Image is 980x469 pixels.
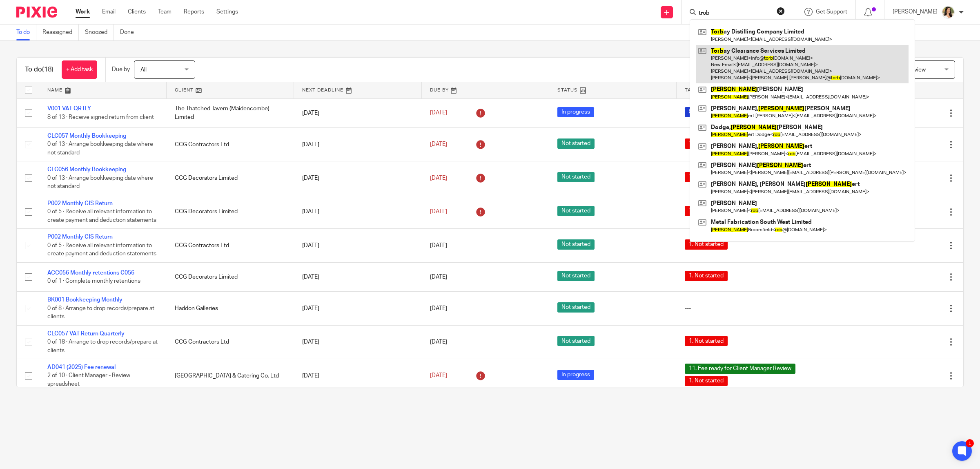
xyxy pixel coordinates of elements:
[294,359,421,393] td: [DATE]
[557,206,595,216] span: Not started
[557,370,594,380] span: In progress
[158,8,171,16] a: Team
[16,25,36,40] a: To do
[167,325,294,359] td: CCG Contractors Ltd
[47,167,126,172] a: CLC056 Monthly Bookkeeping
[47,364,116,370] a: AD041 (2025) Fee renewal
[102,8,116,16] a: Email
[430,243,447,248] span: [DATE]
[47,142,153,156] span: 0 of 13 · Arrange bookkeeping date where not standard
[167,292,294,325] td: Haddon Galleries
[294,229,421,262] td: [DATE]
[557,271,595,281] span: Not started
[294,98,421,127] td: [DATE]
[42,25,79,40] a: Reassigned
[557,138,595,149] span: Not started
[430,274,447,280] span: [DATE]
[430,175,447,181] span: [DATE]
[294,292,421,325] td: [DATE]
[47,278,140,284] span: 0 of 1 · Complete monthly retentions
[167,127,294,161] td: CCG Contractors Ltd
[430,339,447,345] span: [DATE]
[685,376,728,386] span: 1. Not started
[47,234,113,240] a: P002 Monthly CIS Return
[62,60,97,79] a: + Add task
[167,359,294,393] td: [GEOGRAPHIC_DATA] & Catering Co. Ltd
[893,8,938,16] p: [PERSON_NAME]
[685,88,699,92] span: Tags
[698,10,771,17] input: Search
[966,439,974,447] div: 1
[685,172,728,182] span: 1. Not started
[685,364,795,374] span: 11. Fee ready for Client Manager Review
[85,25,114,40] a: Snoozed
[294,161,421,195] td: [DATE]
[777,7,785,15] button: Clear
[685,107,757,117] span: 5. With client for approval
[557,336,595,346] span: Not started
[294,262,421,291] td: [DATE]
[167,195,294,228] td: CCG Decorators Limited
[167,262,294,291] td: CCG Decorators Limited
[816,9,847,15] span: Get Support
[112,65,130,74] p: Due by
[167,229,294,262] td: CCG Contractors Ltd
[942,6,955,19] img: High%20Res%20Andrew%20Price%20Accountants_Poppy%20Jakes%20photography-1153.jpg
[430,209,447,214] span: [DATE]
[294,195,421,228] td: [DATE]
[430,306,447,311] span: [DATE]
[47,133,126,139] a: CLC057 Monthly Bookkeeping
[140,67,147,73] span: All
[557,172,595,182] span: Not started
[47,306,154,320] span: 0 of 8 · Arrange to drop records/prepare at clients
[167,161,294,195] td: CCG Decorators Limited
[184,8,204,16] a: Reports
[47,209,156,223] span: 0 of 5 · Receive all relevant information to create payment and deduction statements
[685,271,728,281] span: 1. Not started
[685,239,728,250] span: 1. Not started
[685,304,828,313] div: ---
[47,243,156,257] span: 0 of 5 · Receive all relevant information to create payment and deduction statements
[557,239,595,250] span: Not started
[294,325,421,359] td: [DATE]
[47,114,154,120] span: 8 of 13 · Receive signed return from client
[557,107,594,117] span: In progress
[557,302,595,313] span: Not started
[47,270,134,276] a: ACC056 Monthly retentions C056
[120,25,140,40] a: Done
[47,331,125,337] a: CLC057 VAT Return Quarterly
[47,297,122,303] a: BK001 Bookkeeping Monthly
[216,8,238,16] a: Settings
[685,138,728,149] span: 1. Not started
[294,127,421,161] td: [DATE]
[47,373,130,387] span: 2 of 10 · Client Manager - Review spreadsheet
[128,8,146,16] a: Clients
[430,141,447,147] span: [DATE]
[685,336,728,346] span: 1. Not started
[25,65,53,74] h1: To do
[47,106,91,112] a: V001 VAT QRTLY
[76,8,90,16] a: Work
[42,66,53,73] span: (18)
[685,206,728,216] span: 1. Not started
[430,373,447,379] span: [DATE]
[47,175,153,190] span: 0 of 13 · Arrange bookkeeping date where not standard
[167,98,294,127] td: The Thatched Tavern (Maidencombe) Limited
[47,201,113,206] a: P002 Monthly CIS Return
[16,7,57,18] img: Pixie
[47,339,158,353] span: 0 of 18 · Arrange to drop records/prepare at clients
[430,110,447,116] span: [DATE]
